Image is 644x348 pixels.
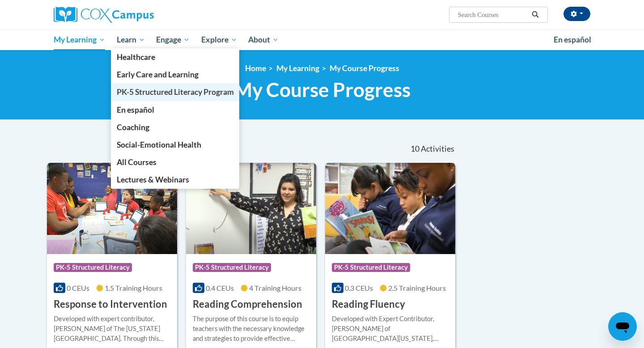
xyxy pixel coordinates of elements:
a: Coaching [111,119,240,136]
span: My Learning [54,34,105,45]
iframe: Button to launch messaging window [608,312,637,341]
div: Main menu [40,30,604,50]
span: 0.3 CEUs [345,284,373,292]
a: My Course Progress [330,64,399,73]
img: Course Logo [186,163,316,254]
a: Social-Emotional Health [111,136,240,153]
span: Early Care and Learning [117,70,199,79]
span: PK-5 Structured Literacy [332,263,410,272]
button: Account Settings [563,7,590,21]
a: PK-5 Structured Literacy Program [111,83,240,101]
a: Early Care and Learning [111,66,240,83]
a: Lectures & Webinars [111,171,240,188]
button: Search [529,9,542,20]
span: Social-Emotional Health [117,140,201,149]
h3: Response to Intervention [54,297,167,311]
span: PK-5 Structured Literacy [54,263,132,272]
span: PK-5 Structured Literacy [193,263,271,272]
span: About [248,34,279,45]
span: 0 CEUs [67,284,89,292]
a: About [243,30,285,50]
span: 4 Training Hours [249,284,301,292]
img: Course Logo [325,163,455,254]
span: En español [117,105,154,115]
span: 2.5 Training Hours [388,284,446,292]
input: Search Courses [457,9,529,20]
a: En español [548,30,597,49]
a: Engage [150,30,195,50]
span: Explore [201,34,237,45]
a: Explore [195,30,243,50]
span: 0.4 CEUs [206,284,234,292]
span: Activities [421,144,454,154]
span: Lectures & Webinars [117,175,189,184]
span: Healthcare [117,52,155,62]
a: Home [245,64,266,73]
a: En español [111,101,240,119]
span: My Course Progress [234,78,411,102]
a: Cox Campus [54,7,224,23]
a: All Courses [111,153,240,171]
img: Course Logo [47,163,177,254]
div: The purpose of this course is to equip teachers with the necessary knowledge and strategies to pr... [193,314,309,344]
img: Cox Campus [54,7,154,23]
h3: Reading Fluency [332,297,405,311]
span: Coaching [117,123,149,132]
span: En español [554,35,591,44]
h3: Reading Comprehension [193,297,302,311]
span: 10 [411,144,419,154]
span: Engage [156,34,190,45]
a: My Learning [276,64,319,73]
span: PK-5 Structured Literacy Program [117,87,234,97]
span: Learn [117,34,145,45]
div: Developed with Expert Contributor, [PERSON_NAME] of [GEOGRAPHIC_DATA][US_STATE], [GEOGRAPHIC_DATA... [332,314,449,344]
span: 1.5 Training Hours [105,284,162,292]
div: Developed with expert contributor, [PERSON_NAME] of The [US_STATE][GEOGRAPHIC_DATA]. Through this... [54,314,170,344]
span: All Courses [117,157,157,167]
a: Learn [111,30,151,50]
a: Healthcare [111,48,240,66]
a: My Learning [48,30,111,50]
